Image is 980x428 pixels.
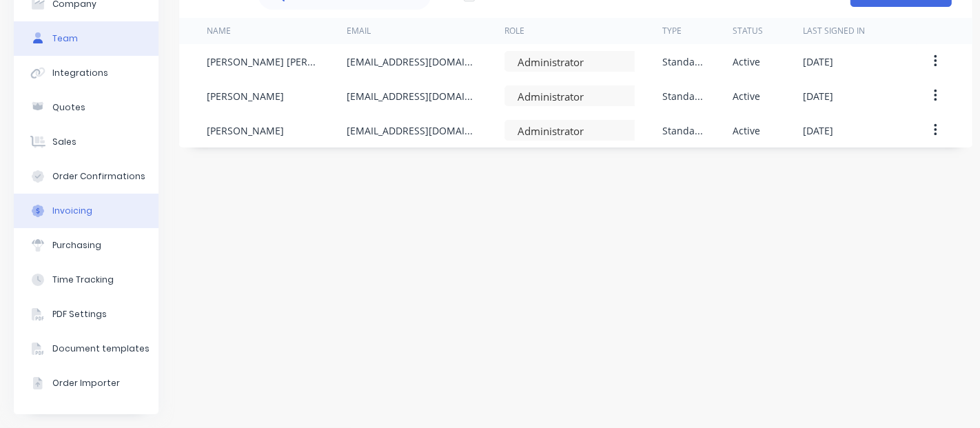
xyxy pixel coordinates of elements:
div: Standard [662,123,705,138]
div: Type [662,25,682,37]
div: Status [733,25,763,37]
button: Order Confirmations [14,159,159,194]
div: [DATE] [803,54,833,69]
div: [DATE] [803,89,833,103]
div: Team [52,32,78,45]
button: Quotes [14,90,159,125]
div: Last signed in [803,25,865,37]
div: [PERSON_NAME] [PERSON_NAME] [207,54,319,69]
div: Integrations [52,67,108,79]
div: Order Importer [52,377,120,389]
div: Role [504,25,524,37]
div: Invoicing [52,205,92,217]
div: Purchasing [52,239,101,252]
div: [EMAIL_ADDRESS][DOMAIN_NAME] [347,89,477,103]
div: Active [733,54,760,69]
div: Quotes [52,101,85,114]
button: Purchasing [14,228,159,263]
button: Invoicing [14,194,159,228]
button: Team [14,21,159,56]
div: Active [733,89,760,103]
div: Time Tracking [52,274,114,286]
button: Document templates [14,332,159,366]
div: PDF Settings [52,308,107,320]
div: Active [733,123,760,138]
div: Standard [662,89,705,103]
div: Document templates [52,343,150,355]
div: [PERSON_NAME] [207,89,284,103]
div: [PERSON_NAME] [207,123,284,138]
div: [EMAIL_ADDRESS][DOMAIN_NAME] [347,123,477,138]
div: [EMAIL_ADDRESS][DOMAIN_NAME] [347,54,477,69]
div: Order Confirmations [52,170,145,183]
button: PDF Settings [14,297,159,332]
div: [DATE] [803,123,833,138]
button: Sales [14,125,159,159]
div: Standard [662,54,705,69]
button: Order Importer [14,366,159,400]
div: Sales [52,136,76,148]
button: Integrations [14,56,159,90]
div: Email [347,25,371,37]
button: Time Tracking [14,263,159,297]
div: Name [207,25,231,37]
